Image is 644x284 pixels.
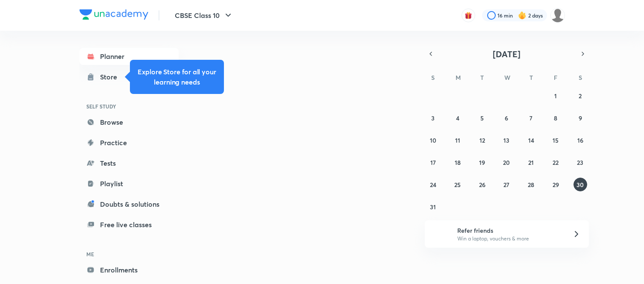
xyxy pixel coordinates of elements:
button: August 7, 2025 [524,111,538,125]
button: August 16, 2025 [573,133,587,147]
abbr: August 1, 2025 [554,92,557,100]
a: Planner [79,48,179,65]
button: August 22, 2025 [549,155,562,169]
button: August 6, 2025 [500,111,513,125]
a: Free live classes [79,216,179,233]
button: August 13, 2025 [500,133,513,147]
abbr: August 28, 2025 [528,181,534,189]
img: avatar [465,12,472,19]
button: August 12, 2025 [475,133,489,147]
button: August 17, 2025 [426,155,440,169]
abbr: August 29, 2025 [553,181,559,189]
h6: Refer friends [457,226,562,235]
abbr: August 6, 2025 [505,114,508,122]
button: August 14, 2025 [524,133,538,147]
abbr: August 23, 2025 [577,158,583,167]
button: August 30, 2025 [573,178,587,191]
abbr: August 7, 2025 [529,114,532,122]
button: avatar [462,9,475,22]
abbr: August 13, 2025 [503,136,509,144]
abbr: August 24, 2025 [430,181,436,189]
abbr: August 14, 2025 [528,136,534,144]
button: August 21, 2025 [524,155,538,169]
abbr: August 2, 2025 [579,92,582,100]
button: August 20, 2025 [500,155,513,169]
abbr: August 11, 2025 [455,136,460,144]
abbr: August 21, 2025 [528,158,534,167]
abbr: August 8, 2025 [554,114,557,122]
a: Company Logo [79,9,148,22]
button: August 31, 2025 [426,200,440,214]
div: Store [100,72,122,82]
button: August 23, 2025 [573,155,587,169]
abbr: August 3, 2025 [431,114,435,122]
button: August 27, 2025 [500,178,513,191]
button: August 24, 2025 [426,178,440,191]
button: August 25, 2025 [451,178,465,191]
abbr: August 4, 2025 [456,114,459,122]
button: [DATE] [437,48,577,60]
abbr: Wednesday [504,73,510,82]
button: August 10, 2025 [426,133,440,147]
abbr: Saturday [579,73,582,82]
img: streak [518,11,526,20]
button: August 1, 2025 [549,89,562,102]
abbr: August 9, 2025 [579,114,582,122]
img: Vivek Patil [550,8,565,23]
abbr: Tuesday [480,73,484,82]
button: August 9, 2025 [573,111,587,125]
button: August 11, 2025 [451,133,465,147]
abbr: August 30, 2025 [576,181,584,189]
a: Enrollments [79,261,179,278]
button: CBSE Class 10 [170,7,238,24]
abbr: August 10, 2025 [430,136,436,144]
abbr: August 16, 2025 [577,136,583,144]
abbr: Sunday [431,73,435,82]
button: August 3, 2025 [426,111,440,125]
button: August 29, 2025 [549,178,562,191]
h6: SELF STUDY [79,99,179,114]
abbr: August 20, 2025 [503,158,510,167]
h6: ME [79,247,179,261]
abbr: Friday [554,73,557,82]
a: Tests [79,155,179,172]
button: August 28, 2025 [524,178,538,191]
button: August 4, 2025 [451,111,465,125]
button: August 26, 2025 [475,178,489,191]
abbr: Thursday [529,73,533,82]
a: Store [79,68,179,85]
abbr: Monday [456,73,461,82]
abbr: August 27, 2025 [503,181,509,189]
abbr: August 5, 2025 [480,114,484,122]
button: August 2, 2025 [573,89,587,102]
span: [DATE] [493,48,520,60]
abbr: August 26, 2025 [479,181,485,189]
abbr: August 15, 2025 [553,136,559,144]
button: August 5, 2025 [475,111,489,125]
abbr: August 12, 2025 [479,136,485,144]
abbr: August 22, 2025 [553,158,559,167]
a: Browse [79,114,179,131]
abbr: August 18, 2025 [455,158,461,167]
a: Doubts & solutions [79,196,179,213]
button: August 18, 2025 [451,155,465,169]
a: Playlist [79,175,179,192]
abbr: August 31, 2025 [430,203,436,211]
abbr: August 25, 2025 [454,181,461,189]
a: Practice [79,134,179,151]
abbr: August 17, 2025 [430,158,436,167]
img: referral [432,225,449,243]
h5: Explore Store for all your learning needs [137,67,217,87]
p: Win a laptop, vouchers & more [457,235,562,243]
button: August 8, 2025 [549,111,562,125]
abbr: August 19, 2025 [479,158,485,167]
button: August 15, 2025 [549,133,562,147]
button: August 19, 2025 [475,155,489,169]
img: Company Logo [79,9,148,20]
